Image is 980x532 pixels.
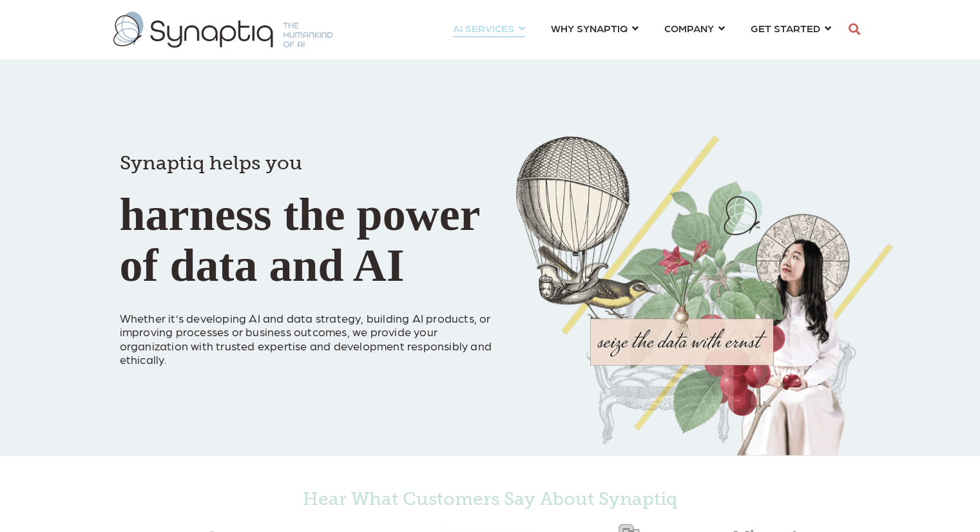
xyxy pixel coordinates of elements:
[751,16,831,40] a: GET STARTED
[664,19,714,37] span: COMPANY
[516,135,893,456] img: Collage of girl, balloon, bird, and butterfly, with seize the data with ernst text
[551,19,628,37] span: WHY SYNAPTIQ
[120,151,302,175] span: Synaptiq helps you
[142,488,838,510] h4: Hear What Customers Say About Synaptiq
[440,6,844,53] nav: menu
[664,16,725,40] a: COMPANY
[453,19,514,37] span: AI SERVICES
[453,16,525,40] a: AI SERVICES
[120,297,497,366] p: Whether it’s developing AI and data strategy, building AI products, or improving processes or bus...
[551,16,639,40] a: WHY SYNAPTIQ
[120,129,497,291] h1: harness the power of data and AI
[280,378,448,411] iframe: Embedded CTA
[751,19,820,37] span: GET STARTED
[120,378,255,411] iframe: Embedded CTA
[113,12,332,48] img: synaptiq logo-1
